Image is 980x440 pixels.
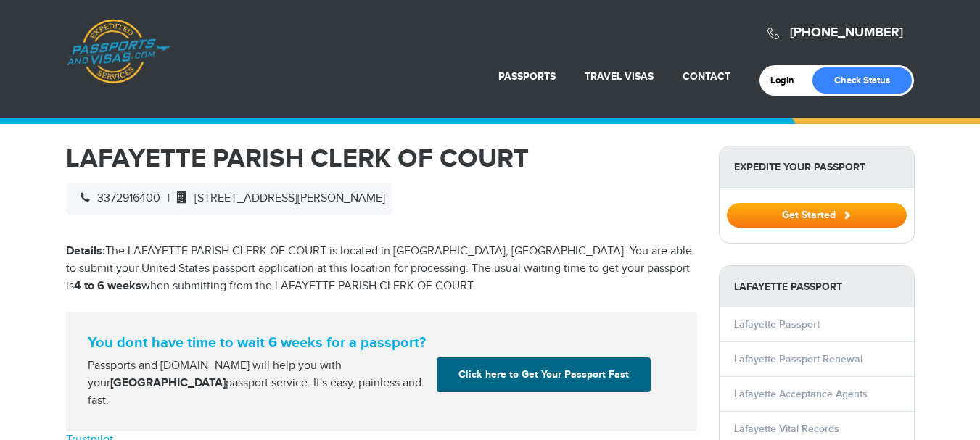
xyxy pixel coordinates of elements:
a: Passports & [DOMAIN_NAME] [67,19,170,84]
a: Lafayette Passport Renewal [734,353,862,365]
strong: 4 to 6 weeks [74,279,141,293]
a: Passports [498,70,556,83]
strong: Lafayette Passport [720,266,914,307]
a: Lafayette Passport [734,318,820,331]
a: [PHONE_NUMBER] [790,25,903,41]
div: Passports and [DOMAIN_NAME] will help you with your passport service. It's easy, painless and fast. [82,357,432,410]
strong: Expedite Your Passport [720,146,914,188]
div: | [66,183,392,215]
a: Get Started [727,209,907,220]
a: Contact [683,70,730,83]
strong: You dont have time to wait 6 weeks for a passport? [88,334,675,352]
h1: LAFAYETTE PARISH CLERK OF COURT [66,146,697,172]
strong: [GEOGRAPHIC_DATA] [110,376,226,390]
a: Login [770,75,804,86]
a: Click here to Get Your Passport Fast [437,357,651,392]
span: [STREET_ADDRESS][PERSON_NAME] [170,191,385,205]
strong: Details: [66,244,105,258]
button: Get Started [727,203,907,228]
a: Travel Visas [585,70,654,83]
span: 3372916400 [73,191,160,205]
a: Lafayette Acceptance Agents [734,388,868,400]
a: Lafayette Vital Records [734,423,839,435]
p: The LAFAYETTE PARISH CLERK OF COURT is located in [GEOGRAPHIC_DATA], [GEOGRAPHIC_DATA]. You are a... [66,243,697,295]
a: Check Status [812,67,912,94]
